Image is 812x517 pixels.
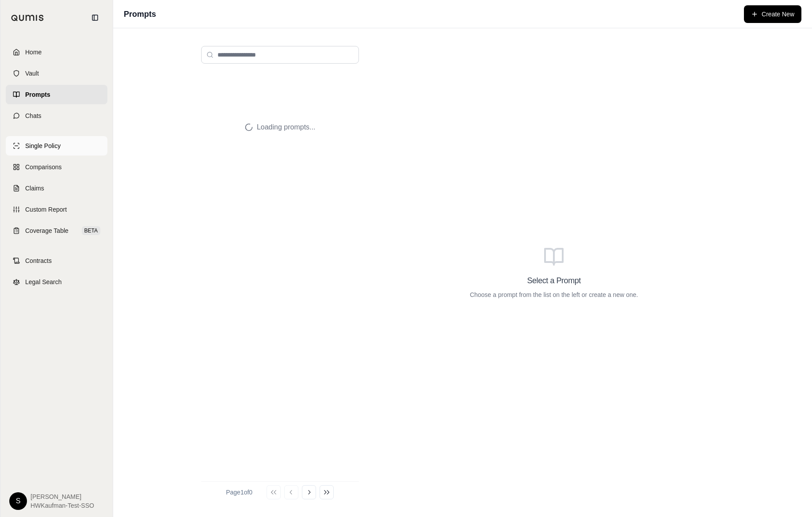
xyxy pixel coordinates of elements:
a: Single Policy [6,136,107,156]
a: Vault [6,64,107,83]
a: Custom Report [6,200,107,219]
a: Home [6,42,107,62]
span: Custom Report [25,205,67,214]
h1: Prompts [124,8,156,20]
a: Prompts [6,85,107,104]
span: Single Policy [25,141,61,150]
h3: Select a Prompt [527,274,581,287]
span: BETA [82,226,100,235]
span: [PERSON_NAME] [30,492,94,501]
p: Choose a prompt from the list on the left or create a new one. [470,290,638,299]
a: Comparisons [6,157,107,177]
span: Coverage Table [25,226,69,235]
a: Coverage TableBETA [6,221,107,240]
span: HWKaufman-Test-SSO [30,501,94,510]
img: Qumis Logo [11,15,44,21]
span: Home [25,48,42,57]
div: S [9,492,27,510]
div: Page 1 of 0 [226,488,252,497]
span: Prompts [25,90,50,99]
a: Chats [6,106,107,125]
button: Collapse sidebar [88,11,102,25]
a: Claims [6,179,107,198]
a: Contracts [6,251,107,270]
span: Vault [25,69,39,78]
span: Legal Search [25,278,62,286]
span: Contracts [25,256,52,265]
div: Loading prompts... [201,71,359,184]
button: Create New [744,5,801,23]
span: Claims [25,184,44,193]
span: Comparisons [25,163,61,171]
a: Legal Search [6,272,107,292]
span: Chats [25,111,42,120]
